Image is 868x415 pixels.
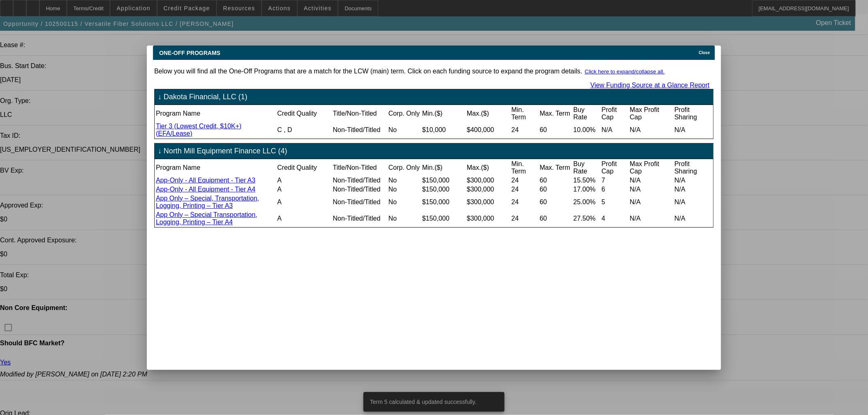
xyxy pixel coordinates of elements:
[422,106,466,121] td: Min.($)
[630,194,674,210] td: N/A
[590,82,710,89] a: View Funding Source at a Glance Report
[422,211,466,226] td: $150,000
[155,106,276,121] td: Program Name
[539,122,572,138] td: 60
[159,50,220,56] span: ONE-OFF PROGRAMS
[388,106,421,121] td: Corp. Only
[333,160,388,176] td: Title/Non-Titled
[601,160,629,176] td: Profit Cap
[601,194,629,210] td: 5
[630,160,674,176] td: Max Profit Cap
[333,106,388,121] td: Title/Non-Titled
[156,177,256,184] a: App-Only - All Equipment - Tier A3
[674,185,713,194] td: N/A
[573,160,601,176] td: Buy Rate
[466,106,510,121] td: Max.($)
[630,176,674,185] td: N/A
[277,215,282,222] span: A
[388,211,421,226] td: No
[511,160,539,176] td: Min. Term
[601,185,629,194] td: 6
[164,93,247,101] span: Dakota Financial, LLC (1)
[674,194,713,210] td: N/A
[154,68,714,75] p: Below you will find all the One-Off Programs that are a match for the LCW (main) term. Click on e...
[466,160,510,176] td: Max.($)
[277,186,282,193] span: A
[156,186,256,193] a: App-Only - All Equipment - Tier A4
[277,106,332,121] td: Credit Quality
[630,106,674,121] td: Max Profit Cap
[277,177,282,184] span: A
[539,176,572,185] td: 60
[388,194,421,210] td: No
[284,126,286,133] span: ,
[601,122,629,138] td: N/A
[630,211,674,226] td: N/A
[573,194,601,210] td: 25.00%
[277,198,282,205] span: A
[158,147,162,155] span: ↓
[511,211,539,226] td: 24
[573,122,601,138] td: 10.00%
[573,211,601,226] td: 27.50%
[573,176,601,185] td: 15.50%
[466,176,510,185] td: $300,000
[156,195,259,209] a: App Only – Special, Transportation, Logging, Printing – Tier A3
[539,194,572,210] td: 60
[674,211,713,226] td: N/A
[539,211,572,226] td: 60
[422,122,466,138] td: $10,000
[674,122,713,138] td: N/A
[674,106,713,121] td: Profit Sharing
[164,147,287,155] span: North Mill Equipment Finance LLC (4)
[674,160,713,176] td: Profit Sharing
[155,160,276,176] td: Program Name
[422,160,466,176] td: Min.($)
[674,176,713,185] td: N/A
[277,160,332,176] td: Credit Quality
[388,122,421,138] td: No
[466,122,510,138] td: $400,000
[699,50,710,55] span: Close
[573,185,601,194] td: 17.00%
[422,176,466,185] td: $150,000
[539,160,572,176] td: Max. Term
[333,176,388,185] td: Non-Titled/Titled
[630,122,674,138] td: N/A
[601,211,629,226] td: 4
[158,93,162,101] span: ↓
[422,194,466,210] td: $150,000
[388,160,421,176] td: Corp. Only
[333,122,388,138] td: Non-Titled/Titled
[539,185,572,194] td: 60
[466,185,510,194] td: $300,000
[388,185,421,194] td: No
[582,68,667,75] button: Click here to expand/collapse all.
[422,185,466,194] td: $150,000
[277,126,282,133] span: C
[333,211,388,226] td: Non-Titled/Titled
[466,194,510,210] td: $300,000
[511,106,539,121] td: Min. Term
[288,126,292,133] span: D
[630,185,674,194] td: N/A
[333,185,388,194] td: Non-Titled/Titled
[388,176,421,185] td: No
[511,176,539,185] td: 24
[156,123,242,137] a: Tier 3 (Lowest Credit, $10K+) (EFA/Lease)
[156,211,257,226] a: App Only – Special Transportation, Logging, Printing – Tier A4
[601,176,629,185] td: 7
[573,106,601,121] td: Buy Rate
[466,211,510,226] td: $300,000
[333,194,388,210] td: Non-Titled/Titled
[511,122,539,138] td: 24
[511,185,539,194] td: 24
[601,106,629,121] td: Profit Cap
[539,106,572,121] td: Max. Term
[511,194,539,210] td: 24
